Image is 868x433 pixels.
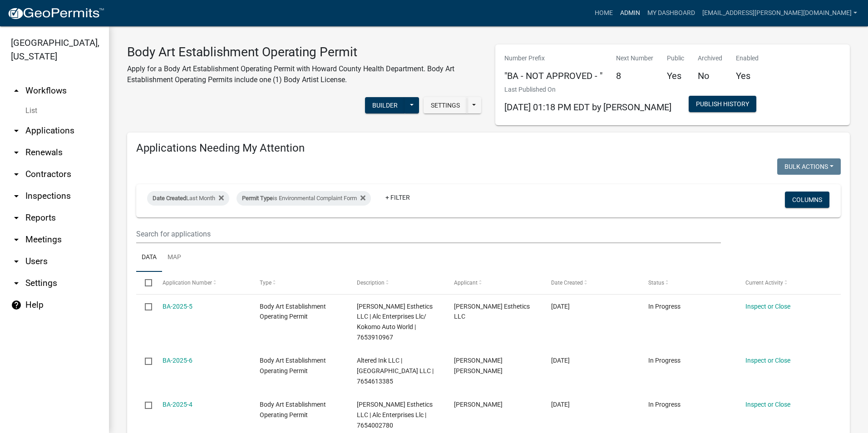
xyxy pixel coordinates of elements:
[551,280,583,286] span: Date Created
[689,96,756,112] button: Publish History
[698,70,722,81] h5: No
[163,401,192,408] a: BA-2025-4
[357,401,433,429] span: Stephanie Gingerich Esthetics LLC | Alc Enterprises Llc | 7654002780
[648,357,681,364] span: In Progress
[737,272,834,294] datatable-header-cell: Current Activity
[260,280,271,286] span: Type
[424,97,467,113] button: Settings
[454,357,503,374] span: Matthew Thomas Johnson
[648,401,681,408] span: In Progress
[11,147,22,158] i: arrow_drop_down
[648,280,664,286] span: Status
[11,234,22,245] i: arrow_drop_down
[136,142,841,155] h4: Applications Needing My Attention
[454,280,478,286] span: Applicant
[504,54,602,63] p: Number Prefix
[348,272,445,294] datatable-header-cell: Description
[11,300,22,310] i: help
[136,243,162,272] a: Data
[504,70,602,81] h5: "BA - NOT APPROVED - "
[242,195,273,202] span: Permit Type
[136,225,721,243] input: Search for applications
[445,272,542,294] datatable-header-cell: Applicant
[689,101,756,108] wm-modal-confirm: Workflow Publish History
[504,102,671,113] span: [DATE] 01:18 PM EDT by [PERSON_NAME]
[357,357,434,385] span: Altered Ink LLC | Center Road Plaza LLC | 7654613385
[667,54,684,63] p: Public
[542,272,640,294] datatable-header-cell: Date Created
[163,357,192,364] a: BA-2025-6
[11,85,22,96] i: arrow_drop_up
[736,54,759,63] p: Enabled
[648,303,681,310] span: In Progress
[11,191,22,202] i: arrow_drop_down
[11,256,22,267] i: arrow_drop_down
[551,303,570,310] span: 08/13/2025
[136,272,153,294] datatable-header-cell: Select
[667,70,684,81] h5: Yes
[551,401,570,408] span: 08/13/2025
[127,44,482,60] h3: Body Art Establishment Operating Permit
[127,64,482,85] p: Apply for a Body Art Establishment Operating Permit with Howard County Health Department. Body Ar...
[777,158,841,175] button: Bulk Actions
[745,401,790,408] a: Inspect or Close
[378,189,417,206] a: + Filter
[11,169,22,180] i: arrow_drop_down
[616,70,653,81] h5: 8
[551,357,570,364] span: 08/13/2025
[357,303,433,341] span: Jacqueline Scott Esthetics LLC | Alc Enterprises Llc/ Kokomo Auto World | 7653910967
[147,191,229,206] div: Last Month
[251,272,348,294] datatable-header-cell: Type
[454,401,503,408] span: Stephanie Gingerich
[454,303,530,320] span: Jacqueline Scott Esthetics LLC
[153,195,186,202] span: Date Created
[699,5,861,22] a: [EMAIL_ADDRESS][PERSON_NAME][DOMAIN_NAME]
[745,303,790,310] a: Inspect or Close
[745,280,783,286] span: Current Activity
[736,70,759,81] h5: Yes
[260,357,326,374] span: Body Art Establishment Operating Permit
[357,280,385,286] span: Description
[785,192,829,208] button: Columns
[616,5,644,22] a: Admin
[591,5,616,22] a: Home
[260,401,326,418] span: Body Art Establishment Operating Permit
[365,97,405,113] button: Builder
[745,357,790,364] a: Inspect or Close
[644,5,699,22] a: My Dashboard
[260,303,326,320] span: Body Art Establishment Operating Permit
[504,85,671,94] p: Last Published On
[616,54,653,63] p: Next Number
[640,272,737,294] datatable-header-cell: Status
[163,303,192,310] a: BA-2025-5
[163,280,212,286] span: Application Number
[11,212,22,223] i: arrow_drop_down
[11,125,22,136] i: arrow_drop_down
[153,272,251,294] datatable-header-cell: Application Number
[162,243,187,272] a: Map
[698,54,722,63] p: Archived
[11,278,22,289] i: arrow_drop_down
[237,191,371,206] div: is Environmental Complaint Form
